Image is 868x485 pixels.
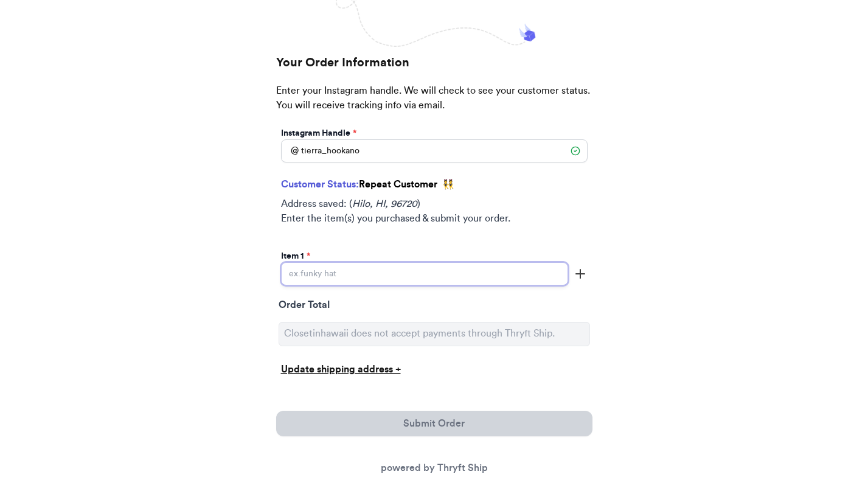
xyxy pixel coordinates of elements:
label: Instagram Handle [281,127,356,139]
div: @ [281,139,299,162]
span: Customer Status: [281,180,359,189]
p: Address saved: ( ) Enter the item(s) you purchased & submit your order. [281,197,588,226]
div: Update shipping address + [281,362,588,377]
label: Item 1 [281,250,310,262]
em: Hilo, HI, 96720 [352,199,417,209]
a: powered by Thryft Ship [381,463,488,473]
p: Enter your Instagram handle. We will check to see your customer status. You will receive tracking... [276,83,592,125]
span: Repeat Customer [359,180,437,189]
div: Order Total [279,298,590,316]
h2: Your Order Information [276,54,592,83]
input: ex.funky hat [281,262,568,285]
button: Submit Order [276,411,592,436]
span: 👯 [442,177,454,192]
